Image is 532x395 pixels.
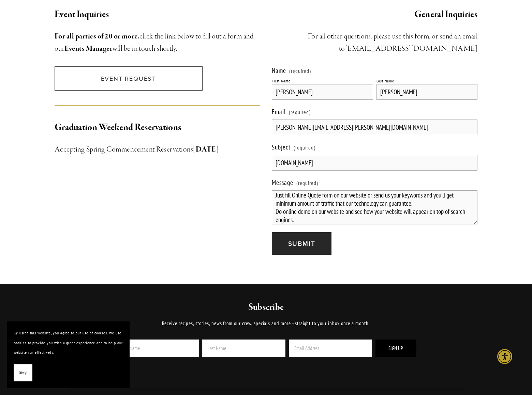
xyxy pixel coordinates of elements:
span: (required) [289,106,311,118]
span: Okay! [19,368,27,378]
h2: Subscribe [97,301,435,314]
span: Name [272,66,286,75]
span: Subject [272,143,291,151]
span: Message [272,178,293,187]
input: First Name [116,339,199,357]
textarea: We can place your website on top position in search engines without PPC. Just fill Online Quote f... [272,190,477,224]
p: By using this website, you agree to our use of cookies. We use cookies to provide you with a grea... [14,328,123,358]
span: Submit [288,239,315,248]
input: Email Address [289,339,372,357]
span: (required) [289,68,311,74]
h2: Event Inquiries [55,7,260,22]
span: Email [272,108,286,116]
a: Event Request [55,66,203,91]
section: Cookie banner [7,321,130,388]
div: First Name [272,78,291,83]
button: Sign Up [375,339,416,357]
h3: Accepting Spring Commencement Reservations [55,143,260,156]
strong: Events Manager [64,44,113,53]
input: Last Name [202,339,285,357]
span: Sign Up [388,345,403,351]
span: (required) [296,177,318,189]
h3: click the link below to fill out a form and our will be in touch shortly. [55,30,260,55]
div: Accessibility Menu [497,349,512,364]
span: (required) [294,141,315,154]
strong: For all parties of 20 or more, [55,32,139,41]
button: Okay! [14,364,32,382]
h3: ​For all other questions, please use this form, or send an email to [272,30,477,55]
h2: General Inquiries [272,7,477,22]
h2: Graduation Weekend Reservations [55,121,260,135]
strong: [DATE] [193,145,219,154]
button: SubmitSubmit [272,232,331,255]
p: Receive recipes, stories, news from our crew, specials and more - straight to your inbox once a m... [97,319,435,328]
a: [EMAIL_ADDRESS][DOMAIN_NAME] [345,44,477,54]
div: Last Name [376,78,395,83]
